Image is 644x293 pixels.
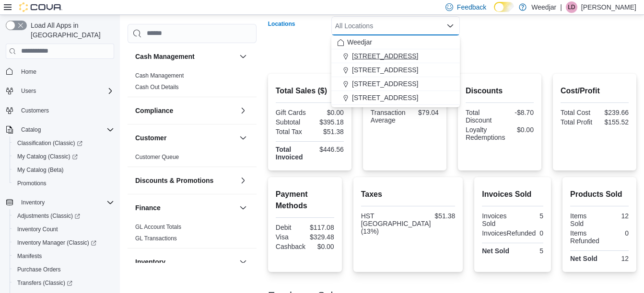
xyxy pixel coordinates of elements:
[597,109,629,116] div: $239.66
[17,153,78,160] span: My Catalog (Classic)
[276,128,308,135] div: Total Tax
[13,250,46,262] a: Manifests
[135,224,181,230] a: GL Account Totals
[2,196,118,209] button: Inventory
[19,2,62,12] img: Cova
[13,210,84,222] a: Adjustments (Classic)
[10,150,118,163] a: My Catalog (Classic)
[135,83,179,91] span: Cash Out Details
[603,229,629,237] div: 0
[566,1,577,13] div: Lauren Daniels
[135,52,235,61] button: Cash Management
[17,212,80,220] span: Adjustments (Classic)
[561,109,593,116] div: Total Cost
[331,63,460,77] button: [STREET_ADDRESS]
[466,126,505,141] div: Loyalty Redemptions
[509,126,534,134] div: $0.00
[21,107,49,114] span: Customers
[371,109,406,124] div: Transaction Average
[331,49,460,63] button: [STREET_ADDRESS]
[312,146,344,153] div: $446.56
[331,35,460,49] button: Weedjar
[2,65,118,79] button: Home
[515,247,543,255] div: 5
[570,212,597,227] div: Items Sold
[128,70,257,97] div: Cash Management
[13,277,76,289] a: Transfers (Classic)
[17,104,114,116] span: Customers
[276,109,308,116] div: Gift Cards
[409,109,438,116] div: $79.04
[10,236,118,249] a: Inventory Manager (Classic)
[13,250,114,262] span: Manifests
[21,68,36,76] span: Home
[482,247,509,255] strong: Net Sold
[312,118,344,126] div: $395.18
[135,133,166,143] h3: Customer
[601,212,629,220] div: 12
[13,264,65,275] a: Purchase Orders
[135,203,235,213] button: Finance
[352,65,418,75] span: [STREET_ADDRESS]
[135,154,179,160] a: Customer Queue
[13,164,68,176] a: My Catalog (Beta)
[581,1,636,13] p: [PERSON_NAME]
[331,35,460,105] div: Choose from the following options
[268,20,295,28] label: Locations
[17,66,114,78] span: Home
[13,237,114,248] span: Inventory Manager (Classic)
[276,243,305,250] div: Cashback
[10,249,118,263] button: Manifests
[135,257,235,267] button: Inventory
[17,85,40,97] button: Users
[13,224,114,235] span: Inventory Count
[10,177,118,190] button: Promotions
[307,224,334,231] div: $117.08
[135,257,165,267] h3: Inventory
[347,37,372,47] span: Weedjar
[502,109,534,116] div: -$8.70
[361,212,431,235] div: HST [GEOGRAPHIC_DATA] (13%)
[10,136,118,150] a: Classification (Classic)
[13,264,114,275] span: Purchase Orders
[17,266,61,273] span: Purchase Orders
[10,163,118,177] button: My Catalog (Beta)
[17,85,114,97] span: Users
[482,189,543,200] h2: Invoices Sold
[13,277,114,289] span: Transfers (Classic)
[128,221,257,248] div: Finance
[446,22,454,30] button: Close list of options
[561,85,629,97] h2: Cost/Profit
[482,229,536,237] div: InvoicesRefunded
[17,239,96,247] span: Inventory Manager (Classic)
[276,233,303,241] div: Visa
[17,105,53,116] a: Customers
[27,21,114,40] span: Load All Apps in [GEOGRAPHIC_DATA]
[531,1,556,13] p: Weedjar
[135,133,235,143] button: Customer
[494,2,514,12] input: Dark Mode
[135,72,184,79] span: Cash Management
[276,118,308,126] div: Subtotal
[135,176,235,185] button: Discounts & Promotions
[13,178,114,189] span: Promotions
[17,279,72,287] span: Transfers (Classic)
[276,146,303,161] strong: Total Invoiced
[21,199,45,206] span: Inventory
[237,202,249,214] button: Finance
[307,233,334,241] div: $329.48
[17,252,42,260] span: Manifests
[539,229,543,237] div: 0
[17,66,40,78] a: Home
[17,180,47,187] span: Promotions
[482,212,511,227] div: Invoices Sold
[352,79,418,89] span: [STREET_ADDRESS]
[17,225,58,233] span: Inventory Count
[135,235,177,242] a: GL Transactions
[457,2,486,12] span: Feedback
[10,276,118,290] a: Transfers (Classic)
[135,106,173,115] h3: Compliance
[135,84,179,90] a: Cash Out Details
[434,212,455,220] div: $51.38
